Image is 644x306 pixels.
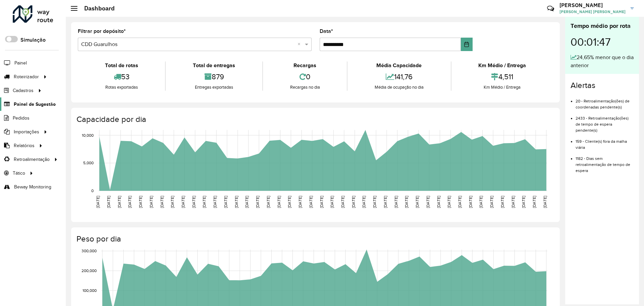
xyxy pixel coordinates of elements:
[532,196,536,208] text: [DATE]
[320,27,333,35] label: Data
[245,196,249,208] text: [DATE]
[14,101,56,108] span: Painel de Sugestão
[277,196,281,208] text: [DATE]
[117,196,121,208] text: [DATE]
[265,61,345,70] div: Recargas
[78,27,126,35] label: Filtrar por depósito
[351,196,356,208] text: [DATE]
[14,183,51,190] span: Beway Monitoring
[167,84,260,91] div: Entregas exportadas
[453,84,551,91] div: Km Médio / Entrega
[383,196,387,208] text: [DATE]
[83,288,97,293] text: 100,000
[453,61,551,70] div: Km Médio / Entrega
[13,170,25,177] span: Tático
[559,2,626,8] h3: [PERSON_NAME]
[213,196,217,208] text: [DATE]
[571,53,634,70] div: 24,65% menor que o dia anterior
[170,196,174,208] text: [DATE]
[349,84,449,91] div: Média de ocupação no dia
[127,196,132,208] text: [DATE]
[298,196,302,208] text: [DATE]
[76,115,553,124] h4: Capacidade por dia
[571,81,634,90] h4: Alertas
[571,21,634,31] div: Tempo médio por rota
[340,196,345,208] text: [DATE]
[76,234,553,244] h4: Peso por dia
[349,61,449,70] div: Média Capacidade
[404,196,409,208] text: [DATE]
[106,196,111,208] text: [DATE]
[394,196,398,208] text: [DATE]
[14,59,27,67] span: Painel
[91,188,94,193] text: 0
[461,38,473,51] button: Choose Date
[468,196,473,208] text: [DATE]
[521,196,526,208] text: [DATE]
[255,196,260,208] text: [DATE]
[79,84,163,91] div: Rotas exportadas
[181,196,185,208] text: [DATE]
[543,196,547,208] text: [DATE]
[138,196,143,208] text: [DATE]
[489,196,494,208] text: [DATE]
[13,87,34,94] span: Cadastros
[576,150,634,174] li: 1182 - Dias sem retroalimentação de tempo de espera
[372,196,377,208] text: [DATE]
[559,9,626,15] span: [PERSON_NAME] [PERSON_NAME]
[447,196,451,208] text: [DATE]
[20,36,46,44] label: Simulação
[309,196,313,208] text: [DATE]
[571,31,634,53] div: 00:01:47
[287,196,291,208] text: [DATE]
[453,70,551,84] div: 4,511
[82,133,94,137] text: 10,000
[96,196,100,208] text: [DATE]
[500,196,504,208] text: [DATE]
[83,161,94,165] text: 5,000
[202,196,206,208] text: [DATE]
[82,268,97,273] text: 200,000
[79,61,163,70] div: Total de rotas
[330,196,334,208] text: [DATE]
[14,73,39,80] span: Roteirizador
[479,196,483,208] text: [DATE]
[14,128,39,135] span: Importações
[82,249,97,253] text: 300,000
[223,196,228,208] text: [DATE]
[458,196,462,208] text: [DATE]
[167,61,260,70] div: Total de entregas
[234,196,238,208] text: [DATE]
[576,93,634,110] li: 20 - Retroalimentação(ões) de coordenadas pendente(s)
[266,196,270,208] text: [DATE]
[79,70,163,84] div: 53
[319,196,324,208] text: [DATE]
[576,133,634,150] li: 159 - Cliente(s) fora da malha viária
[160,196,164,208] text: [DATE]
[167,70,260,84] div: 879
[576,110,634,133] li: 2433 - Retroalimentação(ões) de tempo de espera pendente(s)
[426,196,430,208] text: [DATE]
[298,40,303,48] span: Clear all
[13,115,30,122] span: Pedidos
[149,196,153,208] text: [DATE]
[192,196,196,208] text: [DATE]
[543,1,558,16] a: Contato Rápido
[362,196,366,208] text: [DATE]
[265,84,345,91] div: Recargas no dia
[415,196,419,208] text: [DATE]
[436,196,441,208] text: [DATE]
[349,70,449,84] div: 141,76
[14,156,50,163] span: Retroalimentação
[265,70,345,84] div: 0
[14,142,35,149] span: Relatórios
[511,196,515,208] text: [DATE]
[77,5,115,12] h2: Dashboard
